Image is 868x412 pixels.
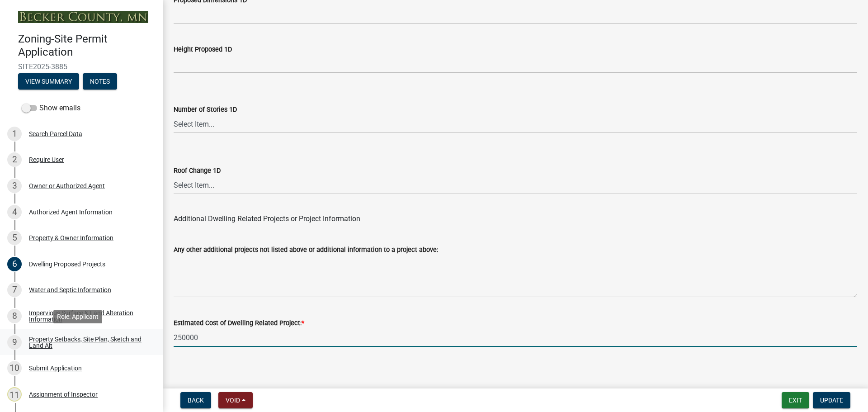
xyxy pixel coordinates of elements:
[782,392,809,408] button: Exit
[18,62,145,71] span: SITE2025-3885
[29,131,82,137] div: Search Parcel Data
[29,156,64,163] div: Require User
[820,397,843,404] span: Update
[174,107,237,113] label: Number of Stories 1D
[29,365,82,371] div: Submit Application
[813,392,850,408] button: Update
[29,287,111,293] div: Water and Septic Information
[218,392,253,408] button: Void
[7,205,22,219] div: 4
[174,247,438,253] label: Any other additional projects not listed above or additional information to a project above:
[18,11,148,23] img: Becker County, Minnesota
[29,336,148,349] div: Property Setbacks, Site Plan, Sketch and Land Alt
[7,283,22,297] div: 7
[7,257,22,271] div: 6
[7,179,22,193] div: 3
[7,309,22,323] div: 8
[29,235,113,241] div: Property & Owner Information
[188,397,204,404] span: Back
[29,183,105,189] div: Owner or Authorized Agent
[29,261,105,267] div: Dwelling Proposed Projects
[22,103,80,114] label: Show emails
[29,209,113,215] div: Authorized Agent Information
[174,320,304,327] label: Estimated Cost of Dwelling Related Project:
[7,361,22,375] div: 10
[174,47,232,53] label: Height Proposed 1D
[18,78,79,85] wm-modal-confirm: Summary
[180,392,211,408] button: Back
[18,73,79,90] button: View Summary
[174,213,857,224] div: Additional Dwelling Related Projects or Project Information
[83,73,117,90] button: Notes
[29,310,148,322] div: Impervious Surface & Land Alteration Information
[174,168,221,174] label: Roof Change 1D
[29,391,98,398] div: Assignment of Inspector
[83,78,117,85] wm-modal-confirm: Notes
[7,387,22,402] div: 11
[226,397,240,404] span: Void
[53,310,102,323] div: Role: Applicant
[18,33,156,59] h4: Zoning-Site Permit Application
[7,152,22,167] div: 2
[7,335,22,350] div: 9
[7,231,22,245] div: 5
[7,127,22,141] div: 1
